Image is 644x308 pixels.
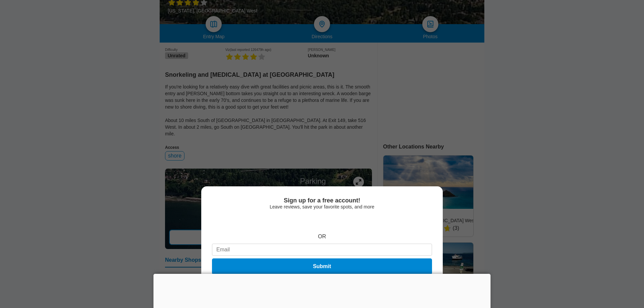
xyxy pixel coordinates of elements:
[212,258,432,274] button: Submit
[212,204,432,209] div: Leave reviews, save your favorite spots, and more
[212,197,432,204] div: Sign up for a free account!
[318,234,326,240] div: OR
[212,244,432,256] input: Email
